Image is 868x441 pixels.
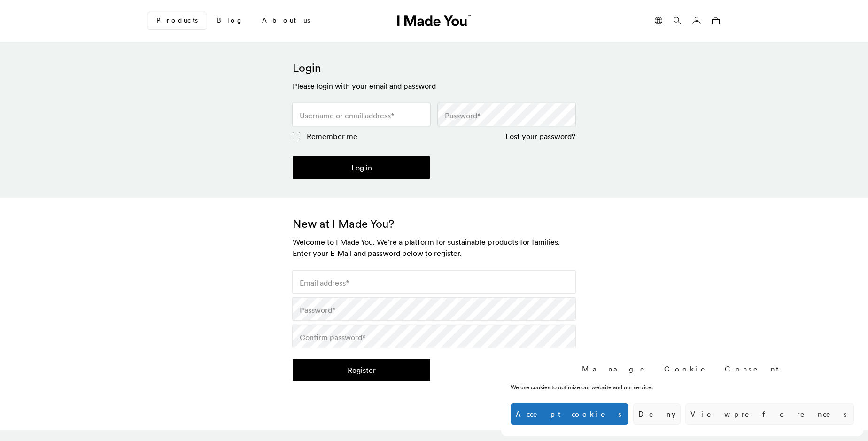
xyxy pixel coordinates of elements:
div: Manage Cookie Consent [582,364,783,374]
label: Confirm password [300,332,365,343]
button: Accept cookies [511,403,628,425]
button: Register [293,359,430,381]
a: Products [148,12,206,29]
button: Log in [293,156,430,179]
button: View preferences [685,403,854,425]
a: About us [255,13,318,29]
a: Blog [209,13,251,29]
label: Email address [300,277,349,288]
h3: Welcome to I Made You. We're a platform for sustainable products for families. Enter your E-Mail ... [293,236,575,259]
span: Remember me [307,132,357,141]
div: We use cookies to optimize our website and our service. [511,383,714,392]
input: Remember me [293,132,300,139]
h2: Login [293,61,575,76]
a: Lost your password? [505,132,575,141]
label: Password [445,110,480,121]
button: Deny [633,403,681,425]
h2: New at I Made You? [293,217,575,232]
label: Username or email address [300,110,394,121]
h3: Please login with your email and password [293,80,575,92]
label: Password [300,304,335,316]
